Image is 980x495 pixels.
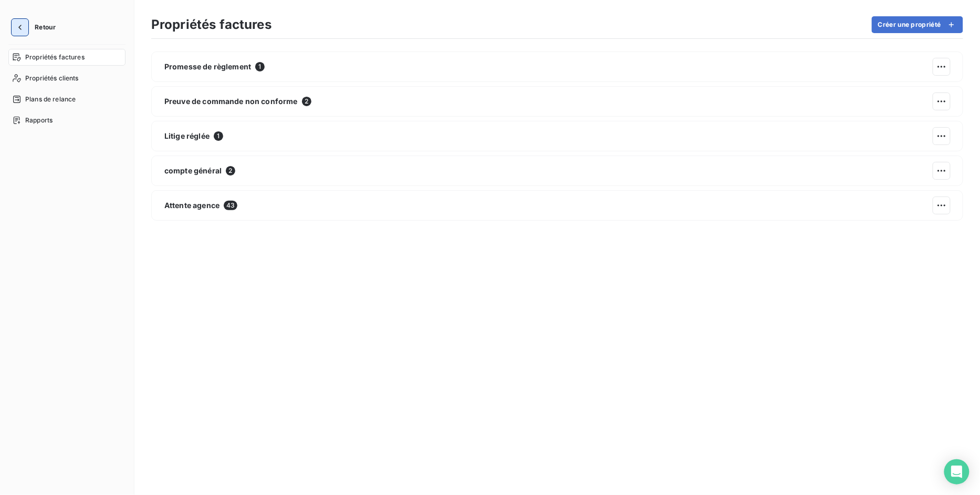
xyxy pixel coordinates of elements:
[164,61,251,72] span: Promesse de règlement
[25,74,79,83] span: Propriétés clients
[164,200,220,211] span: Attente agence
[214,131,223,141] span: 1
[8,70,126,87] a: Propriétés clients
[8,112,126,129] a: Rapports
[944,459,969,484] div: Open Intercom Messenger
[25,116,53,125] span: Rapports
[164,96,298,107] span: Preuve de commande non conforme
[872,16,963,33] button: Créer une propriété
[8,19,64,36] button: Retour
[25,53,85,62] span: Propriétés factures
[25,95,76,104] span: Plans de relance
[164,166,222,176] span: compte général
[151,15,272,34] h3: Propriétés factures
[302,97,311,106] span: 2
[35,24,56,30] span: Retour
[8,91,126,108] a: Plans de relance
[226,166,235,176] span: 2
[8,49,126,66] a: Propriétés factures
[224,201,237,210] span: 43
[255,62,265,71] span: 1
[164,131,210,141] span: Litige réglée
